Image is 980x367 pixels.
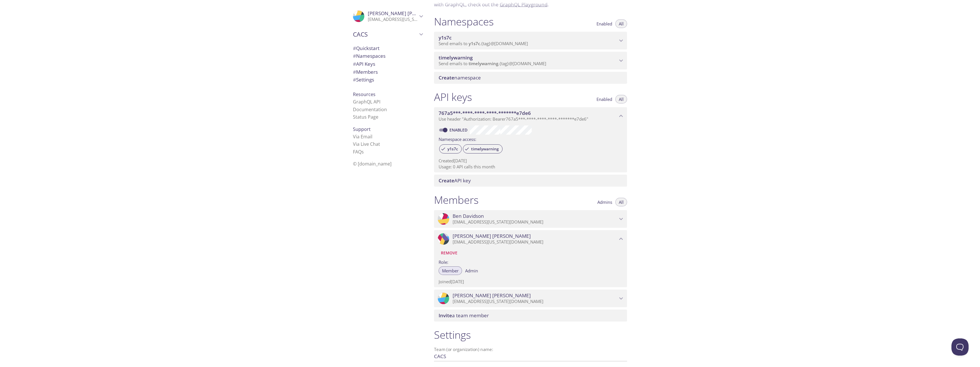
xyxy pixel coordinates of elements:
h1: Members [434,194,479,206]
div: Members [348,68,427,76]
span: # [353,76,356,83]
span: Settings [353,76,374,83]
div: timelywarning [463,144,503,153]
div: Namespaces [348,52,427,60]
a: Via Email [353,133,372,140]
h1: Settings [434,328,627,341]
div: Create namespace [434,72,627,84]
p: [EMAIL_ADDRESS][US_STATE][DOMAIN_NAME] [453,299,617,304]
span: Quickstart [353,45,379,51]
div: Christopher DiVita [348,7,427,26]
div: Christopher DiVita [434,290,627,307]
div: CACS [348,27,427,42]
div: Create API Key [434,175,627,187]
div: timelywarning namespace [434,52,627,69]
span: CACS [353,30,417,38]
span: Invite [439,312,452,319]
a: Via Live Chat [353,141,380,147]
span: y1s7c [444,146,461,151]
label: Team (or organization) name: [434,347,493,352]
p: [EMAIL_ADDRESS][US_STATE][DOMAIN_NAME] [453,239,617,245]
span: y1s7c [439,34,452,41]
p: Created [DATE] [439,158,622,164]
label: Role: [439,258,622,266]
span: # [353,61,356,67]
p: Joined [DATE] [439,279,622,285]
button: All [615,19,627,28]
button: All [615,198,627,206]
p: Usage: 0 API calls this month [439,164,622,170]
span: y1s7c [469,41,480,46]
span: # [353,45,356,51]
span: Send emails to . {tag} @[DOMAIN_NAME] [439,41,528,46]
span: API Keys [353,61,375,67]
div: Team Settings [348,76,427,84]
span: a team member [439,312,489,319]
div: Ben Davidson [434,210,627,228]
button: Enabled [593,19,616,28]
span: Members [353,69,378,75]
button: Enabled [593,95,616,103]
span: [PERSON_NAME] [PERSON_NAME] [453,292,531,299]
a: GraphQL API [353,99,380,105]
h1: Namespaces [434,15,494,28]
span: s [362,149,364,155]
a: Status Page [353,114,378,120]
div: Invite a team member [434,310,627,322]
a: Enabled [449,127,470,133]
span: Remove [441,250,457,256]
iframe: Help Scout Beacon - Open [951,338,969,356]
button: Remove [439,248,460,258]
p: [EMAIL_ADDRESS][US_STATE][DOMAIN_NAME] [368,17,417,22]
div: Quickstart [348,44,427,52]
span: namespace [439,74,481,81]
span: timelywarning [468,146,502,151]
span: Namespaces [353,53,385,59]
span: Ben Davidson [453,213,484,219]
span: Resources [353,91,375,97]
a: FAQ [353,149,364,155]
p: [EMAIL_ADDRESS][US_STATE][DOMAIN_NAME] [453,219,617,225]
div: Charles McKinley [434,230,627,248]
h1: API keys [434,91,472,103]
div: y1s7c namespace [434,32,627,49]
span: timelywarning [439,54,473,61]
span: Support [353,126,371,132]
span: [PERSON_NAME] [PERSON_NAME] [453,233,531,239]
span: API key [439,177,471,184]
a: Documentation [353,106,387,113]
span: Create [439,177,454,184]
span: # [353,69,356,75]
span: © [DOMAIN_NAME] [353,161,391,167]
button: Admin [462,266,481,275]
label: Namespace access: [439,135,476,143]
button: Member [439,266,462,275]
span: Send emails to . {tag} @[DOMAIN_NAME] [439,61,546,66]
div: y1s7c [439,144,462,153]
span: Create [439,74,454,81]
span: # [353,53,356,59]
div: API Keys [348,60,427,68]
button: Admins [594,198,616,206]
span: timelywarning [469,61,498,66]
button: All [615,95,627,103]
span: [PERSON_NAME] [PERSON_NAME] [368,10,446,17]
